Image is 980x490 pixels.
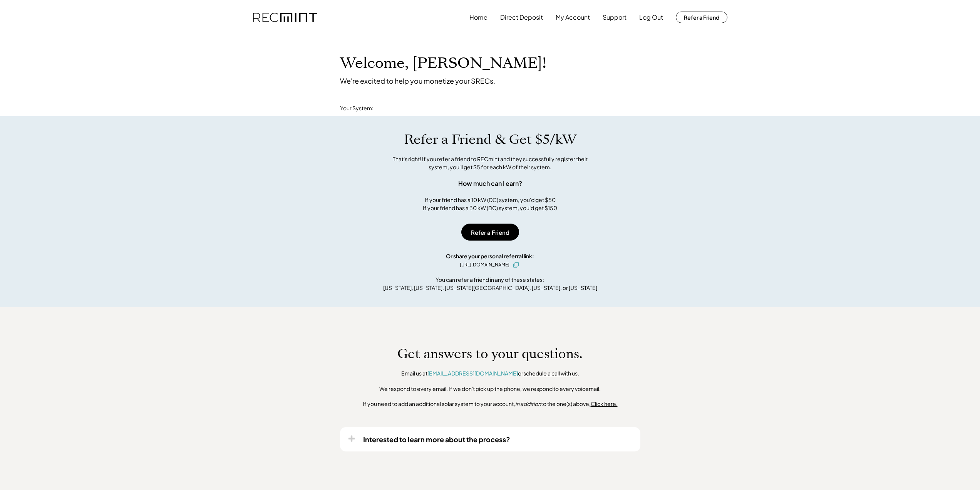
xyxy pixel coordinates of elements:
[515,400,541,407] em: in addition
[379,385,601,393] div: We respond to every email. If we don't pick up the phone, we respond to every voicemail.
[404,131,576,148] h1: Refer a Friend & Get $5/kW
[676,12,727,23] button: Refer a Friend
[556,10,590,25] button: My Account
[253,13,317,22] img: recmint-logotype%403x.png
[461,224,519,241] button: Refer a Friend
[460,261,509,268] div: [URL][DOMAIN_NAME]
[591,400,618,407] u: Click here.
[446,252,534,260] div: Or share your personal referral link:
[603,10,627,25] button: Support
[427,370,518,377] a: [EMAIL_ADDRESS][DOMAIN_NAME]
[423,196,557,212] div: If your friend has a 10 kW (DC) system, you'd get $50 If your friend has a 30 kW (DC) system, you...
[500,10,543,25] button: Direct Deposit
[363,435,510,444] div: Interested to learn more about the process?
[384,155,596,171] div: That's right! If you refer a friend to RECmint and they successfully register their system, you'l...
[340,104,374,112] div: Your System:
[397,346,583,362] h1: Get answers to your questions.
[340,54,546,72] h1: Welcome, [PERSON_NAME]!
[511,260,521,269] button: click to copy
[340,76,495,85] div: We're excited to help you monetize your SRECs.
[523,370,578,377] a: schedule a call with us
[639,10,663,25] button: Log Out
[383,276,597,292] div: You can refer a friend in any of these states: [US_STATE], [US_STATE], [US_STATE][GEOGRAPHIC_DATA...
[469,10,487,25] button: Home
[458,179,522,188] div: How much can I earn?
[363,400,618,408] div: If you need to add an additional solar system to your account, to the one(s) above,
[401,370,579,377] div: Email us at or .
